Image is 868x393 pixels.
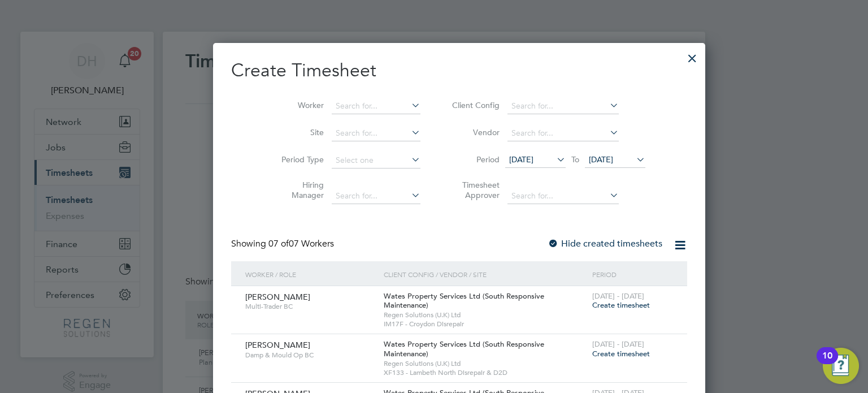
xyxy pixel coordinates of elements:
span: Regen Solutions (U.K) Ltd [384,310,586,319]
label: Hide created timesheets [548,238,662,249]
span: [DATE] - [DATE] [592,291,644,301]
label: Site [273,127,324,137]
input: Search for... [507,188,619,204]
label: Vendor [449,127,500,137]
h2: Create Timesheet [231,59,687,83]
span: Regen Solutions (U.K) Ltd [384,359,586,368]
input: Select one [332,153,420,169]
span: Create timesheet [592,300,650,310]
input: Search for... [332,126,420,141]
span: Create timesheet [592,349,650,359]
label: Client Config [449,100,500,110]
span: [PERSON_NAME] [245,340,310,350]
label: Period [449,154,500,165]
span: 07 of [268,238,289,249]
div: Showing [231,238,336,250]
span: Wates Property Services Ltd (South Responsive Maintenance) [384,291,544,310]
span: Multi-Trader BC [245,302,375,311]
label: Timesheet Approver [449,180,500,200]
label: Hiring Manager [273,180,324,200]
span: [PERSON_NAME] [245,292,310,302]
span: To [568,152,583,167]
span: 07 Workers [268,238,334,249]
button: Open Resource Center, 10 new notifications [823,348,859,384]
input: Search for... [507,126,619,141]
div: 10 [822,356,832,370]
div: Period [589,261,676,287]
input: Search for... [332,188,420,204]
input: Search for... [507,98,619,114]
span: Wates Property Services Ltd (South Responsive Maintenance) [384,339,544,359]
label: Period Type [273,154,324,165]
span: [DATE] [509,154,533,165]
span: IM17F - Croydon Disrepair [384,319,586,329]
span: [DATE] [589,154,613,165]
input: Search for... [332,98,420,114]
label: Worker [273,100,324,110]
span: XF133 - Lambeth North Disrepair & D2D [384,368,586,377]
div: Worker / Role [242,261,381,287]
span: [DATE] - [DATE] [592,339,644,349]
span: Damp & Mould Op BC [245,351,375,360]
div: Client Config / Vendor / Site [381,261,589,287]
